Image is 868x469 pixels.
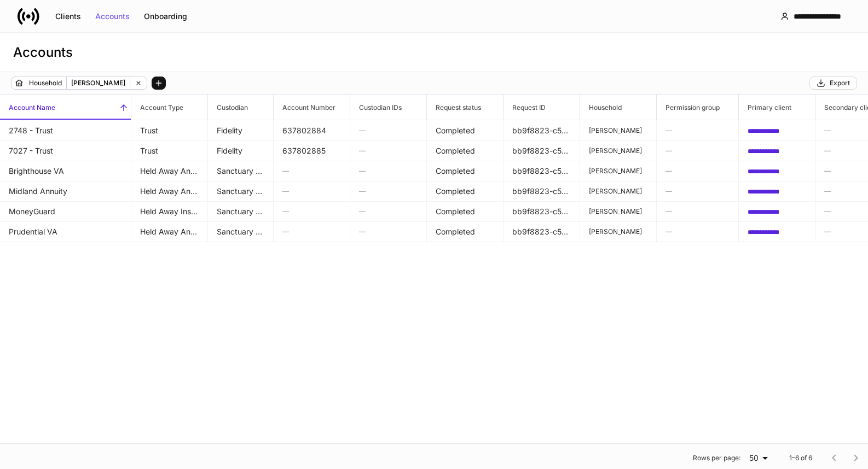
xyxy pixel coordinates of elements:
[350,95,426,120] span: Custodian IDs
[666,125,730,136] h6: —
[144,13,187,20] div: Onboarding
[657,95,738,120] span: Permission group
[739,95,815,120] span: Primary client
[589,166,647,175] p: [PERSON_NAME]
[589,227,647,236] p: [PERSON_NAME]
[739,120,815,141] td: d92fbc0c-e5f0-4dff-8aee-2eb39ddd298b
[274,95,350,120] span: Account Number
[359,145,418,156] h6: —
[55,13,81,20] div: Clients
[208,120,274,141] td: Fidelity
[282,186,341,196] h6: —
[427,221,504,242] td: Completed
[427,95,503,120] span: Request status
[504,102,546,113] h6: Request ID
[48,8,88,25] button: Clients
[693,454,740,462] p: Rows per page:
[427,181,504,202] td: Completed
[350,102,402,113] h6: Custodian IDs
[274,120,350,141] td: 637802884
[504,95,580,120] span: Request ID
[359,186,418,196] h6: —
[504,120,580,141] td: bb9f8823-c532-426e-bb1d-b0e63c072ced
[95,13,130,20] div: Accounts
[359,125,418,136] h6: —
[131,102,183,113] h6: Account Type
[666,206,730,216] h6: —
[131,140,208,161] td: Trust
[504,140,580,161] td: bb9f8823-c532-426e-bb1d-b0e63c072ced
[427,161,504,181] td: Completed
[208,140,274,161] td: Fidelity
[666,145,730,156] h6: —
[274,140,350,161] td: 637802885
[739,102,791,113] h6: Primary client
[13,44,73,61] h3: Accounts
[789,454,812,462] p: 1–6 of 6
[666,186,730,196] h6: —
[131,161,208,181] td: Held Away Annuity
[666,226,730,237] h6: —
[359,206,418,216] h6: —
[504,161,580,181] td: bb9f8823-c532-426e-bb1d-b0e63c072ced
[657,102,720,113] h6: Permission group
[29,78,62,89] p: Household
[131,120,208,141] td: Trust
[666,166,730,176] h6: —
[427,120,504,141] td: Completed
[88,8,137,25] button: Accounts
[427,201,504,222] td: Completed
[208,95,273,120] span: Custodian
[208,102,248,113] h6: Custodian
[739,201,815,222] td: d92fbc0c-e5f0-4dff-8aee-2eb39ddd298b
[131,95,207,120] span: Account Type
[739,140,815,161] td: d92fbc0c-e5f0-4dff-8aee-2eb39ddd298b
[359,226,418,237] h6: —
[589,186,647,195] p: [PERSON_NAME]
[282,206,341,216] h6: —
[208,221,274,242] td: Sanctuary Held Away
[504,221,580,242] td: bb9f8823-c532-426e-bb1d-b0e63c072ced
[745,453,772,464] div: 50
[739,161,815,181] td: d92fbc0c-e5f0-4dff-8aee-2eb39ddd298b
[739,181,815,202] td: d92fbc0c-e5f0-4dff-8aee-2eb39ddd298b
[282,166,341,176] h6: —
[589,146,647,155] p: [PERSON_NAME]
[131,201,208,222] td: Held Away Insurance
[131,181,208,202] td: Held Away Annuity
[359,166,418,176] h6: —
[504,201,580,222] td: bb9f8823-c532-426e-bb1d-b0e63c072ced
[580,102,622,113] h6: Household
[282,226,341,237] h6: —
[809,77,857,90] button: Export
[131,221,208,242] td: Held Away Annuity
[208,161,274,181] td: Sanctuary Held Away
[427,140,504,161] td: Completed
[739,221,815,242] td: d92fbc0c-e5f0-4dff-8aee-2eb39ddd298b
[504,181,580,202] td: bb9f8823-c532-426e-bb1d-b0e63c072ced
[817,79,850,87] div: Export
[580,95,656,120] span: Household
[71,78,125,89] p: [PERSON_NAME]
[208,201,274,222] td: Sanctuary Held Away
[589,207,647,215] p: [PERSON_NAME]
[208,181,274,202] td: Sanctuary Held Away
[137,8,194,25] button: Onboarding
[274,102,335,113] h6: Account Number
[427,102,481,113] h6: Request status
[589,126,647,135] p: [PERSON_NAME]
